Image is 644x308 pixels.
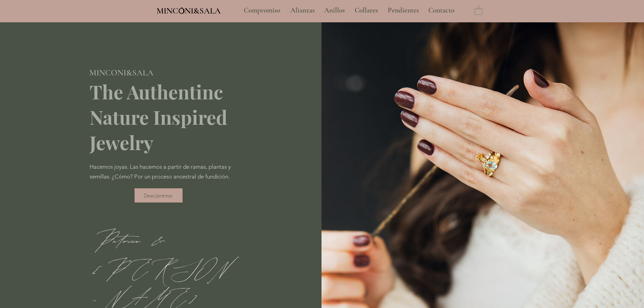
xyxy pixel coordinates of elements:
[350,2,383,19] a: Collares
[425,2,458,19] p: Contacto
[384,2,422,19] p: Pendientes
[90,79,227,155] span: The Authentinc Nature Inspired Jewelry
[89,68,153,78] span: MINCONI&SALA
[285,2,319,19] a: Alianzas
[423,2,460,19] a: Contacto
[135,188,183,203] a: Descúbrenos
[90,163,231,180] span: Hacemos joyas. Las hacemos a partir de ramas, plantas y semillas. ¿Cómo? Por un proceso ancestral...
[351,2,381,19] p: Collares
[157,6,221,16] span: MINCONI&SALA
[144,192,172,199] span: Descúbrenos
[321,2,348,19] p: Anillos
[383,2,423,19] a: Pendientes
[319,2,350,19] a: Anillos
[179,7,185,14] img: Minconi Sala
[157,4,221,16] a: MINCONI&SALA
[89,66,153,77] a: MINCONI&SALA
[240,2,284,19] p: Compromiso
[239,2,285,19] a: Compromiso
[287,2,318,19] p: Alianzas
[225,2,473,19] nav: Sitio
